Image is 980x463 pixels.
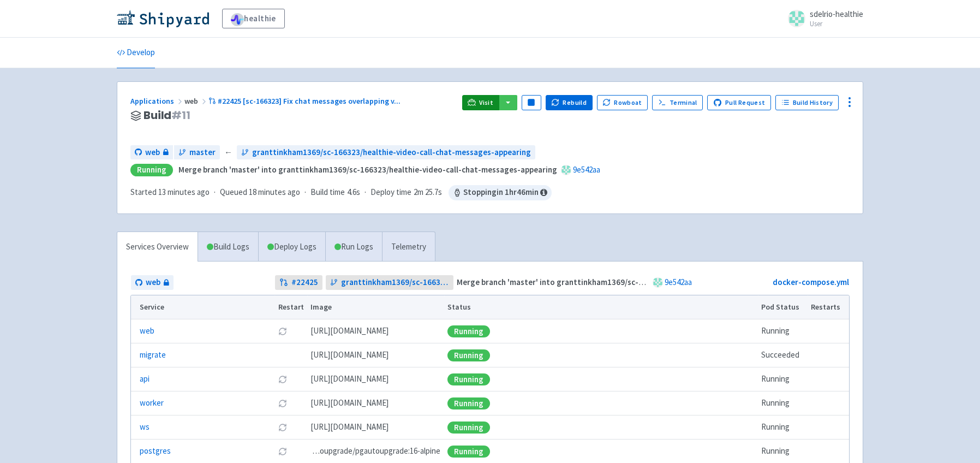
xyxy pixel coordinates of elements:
[310,349,389,361] span: [DOMAIN_NAME][URL]
[274,295,307,319] th: Restart
[444,295,758,319] th: Status
[278,327,287,336] button: Restart pod
[652,95,703,110] a: Terminal
[665,277,692,287] a: 9e542aa
[278,447,287,456] button: Restart pod
[307,295,444,319] th: Image
[131,295,274,319] th: Service
[758,295,808,319] th: Pod Status
[310,325,389,337] span: [DOMAIN_NAME][URL]
[130,164,173,176] div: Running
[140,325,154,337] a: web
[130,187,210,197] span: Started
[224,146,232,159] span: ←
[310,397,389,409] span: [DOMAIN_NAME][URL]
[198,232,258,262] a: Build Logs
[178,164,557,175] strong: Merge branch 'master' into granttinkham1369/sc-166323/healthie-video-call-chat-messages-appearing
[144,109,190,122] span: Build
[145,146,160,159] span: web
[208,96,402,106] a: #22425 [sc-166323] Fix chat messages overlapping v...
[310,186,345,199] span: Build time
[146,276,160,289] span: web
[781,10,863,27] a: sdelrio-healthie User
[130,145,173,160] a: web
[278,375,287,384] button: Restart pod
[457,277,835,287] strong: Merge branch 'master' into granttinkham1369/sc-166323/healthie-video-call-chat-messages-appearing
[447,325,490,337] div: Running
[758,391,808,415] td: Running
[140,373,150,385] a: api
[310,445,440,458] span: pgautoupgrade/pgautoupgrade:16-alpine
[326,275,454,290] a: granttinkham1369/sc-166323/healthie-video-call-chat-messages-appearing
[707,95,771,110] a: Pull Request
[449,185,552,200] span: Stopping in 1 hr 46 min
[414,186,442,199] span: 2m 25.7s
[278,423,287,432] button: Restart pod
[117,10,209,27] img: Shipyard logo
[479,98,493,107] span: Visit
[140,421,150,434] a: ws
[447,373,490,385] div: Running
[775,95,839,110] a: Build History
[758,319,808,343] td: Running
[773,277,849,287] a: docker-compose.yml
[758,367,808,391] td: Running
[597,95,648,110] button: Rowboat
[573,164,600,175] a: 9e542aa
[258,232,325,262] a: Deploy Logs
[808,295,849,319] th: Restarts
[174,145,220,160] a: master
[252,146,531,159] span: granttinkham1369/sc-166323/healthie-video-call-chat-messages-appearing
[275,275,322,290] a: #22425
[140,445,171,458] a: postgres
[758,415,808,440] td: Running
[546,95,593,110] button: Rebuild
[249,187,300,197] time: 18 minutes ago
[810,9,863,19] span: sdelrio-healthie
[237,145,535,160] a: granttinkham1369/sc-166323/healthie-video-call-chat-messages-appearing
[140,397,164,409] a: worker
[310,373,389,385] span: [DOMAIN_NAME][URL]
[171,108,190,123] span: # 11
[447,397,490,409] div: Running
[382,232,435,262] a: Telemetry
[341,276,450,289] span: granttinkham1369/sc-166323/healthie-video-call-chat-messages-appearing
[158,187,210,197] time: 13 minutes ago
[131,275,174,290] a: web
[447,446,490,458] div: Running
[278,399,287,408] button: Restart pod
[140,349,166,361] a: migrate
[222,9,285,28] a: healthie
[310,421,389,434] span: [DOMAIN_NAME][URL]
[522,95,541,110] button: Pause
[130,185,552,200] div: · · ·
[117,232,198,262] a: Services Overview
[371,186,411,199] span: Deploy time
[758,343,808,367] td: Succeeded
[462,95,499,110] a: Visit
[447,422,490,434] div: Running
[810,20,863,27] small: User
[130,96,184,106] a: Applications
[220,187,300,197] span: Queued
[447,349,490,361] div: Running
[189,146,216,159] span: master
[184,96,208,106] span: web
[218,96,401,106] span: #22425 [sc-166323] Fix chat messages overlapping v ...
[291,276,318,289] strong: # 22425
[117,38,155,68] a: Develop
[347,186,360,199] span: 4.6s
[325,232,382,262] a: Run Logs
